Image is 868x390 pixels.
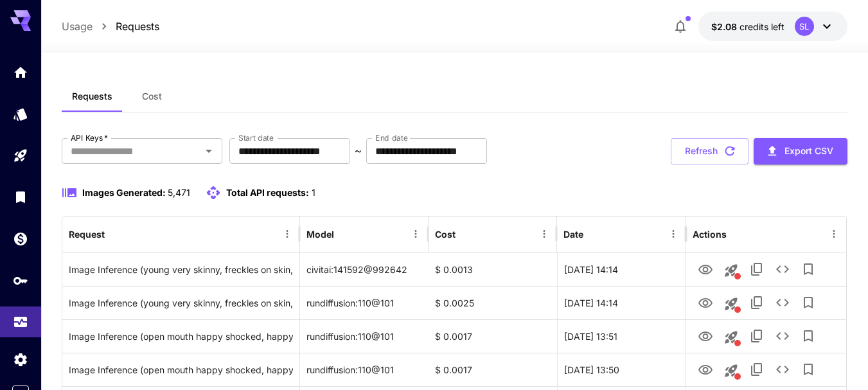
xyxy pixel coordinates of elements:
[13,189,28,205] div: Library
[698,12,847,41] button: $2.07805SL
[13,351,28,368] div: Settings
[13,64,28,80] div: Home
[116,19,159,34] a: Requests
[744,323,770,349] button: Copy TaskUUID
[740,21,784,32] span: credits left
[13,314,28,330] div: Usage
[535,225,553,243] button: Menu
[664,225,682,243] button: Menu
[795,323,821,349] button: Add to library
[335,225,353,243] button: Sort
[13,272,28,288] div: API Keys
[711,21,740,32] span: $2.08
[563,229,583,240] div: Date
[718,291,744,317] button: This request includes a reference image. Clicking this will load all other parameters, but for pr...
[770,256,795,282] button: See details
[13,148,28,164] div: Playground
[825,225,843,243] button: Menu
[300,286,429,319] div: rundiffusion:110@101
[375,132,407,143] label: End date
[72,91,112,102] span: Requests
[585,225,603,243] button: Sort
[693,356,718,382] button: View Image
[795,17,814,36] div: SL
[429,253,557,286] div: $ 0.0013
[69,353,292,386] div: Click to copy prompt
[62,19,159,34] nav: breadcrumb
[693,256,718,282] button: View Image
[226,187,309,198] span: Total API requests:
[355,143,362,159] p: ~
[69,253,292,286] div: Click to copy prompt
[711,20,784,33] div: $2.07805
[693,229,727,240] div: Actions
[693,323,718,349] button: View Image
[435,229,456,240] div: Cost
[168,187,190,198] span: 5,471
[770,323,795,349] button: See details
[744,290,770,315] button: Copy TaskUUID
[200,142,218,160] button: Open
[744,357,770,382] button: Copy TaskUUID
[429,286,557,319] div: $ 0.0025
[407,225,425,243] button: Menu
[82,187,166,198] span: Images Generated:
[106,225,124,243] button: Sort
[795,290,821,315] button: Add to library
[795,256,821,282] button: Add to library
[671,138,748,164] button: Refresh
[238,132,274,143] label: Start date
[69,287,292,319] div: Click to copy prompt
[300,253,429,286] div: civitai:141592@992642
[718,358,744,384] button: This request includes a reference image. Clicking this will load all other parameters, but for pr...
[69,229,105,240] div: Request
[557,286,686,319] div: 28 Aug, 2025 14:14
[69,320,292,353] div: Click to copy prompt
[457,225,475,243] button: Sort
[312,187,315,198] span: 1
[795,357,821,382] button: Add to library
[557,353,686,386] div: 28 Aug, 2025 13:50
[306,229,334,240] div: Model
[300,353,429,386] div: rundiffusion:110@101
[770,290,795,315] button: See details
[429,353,557,386] div: $ 0.0017
[557,319,686,353] div: 28 Aug, 2025 13:51
[754,138,847,164] button: Export CSV
[718,324,744,350] button: This request includes a reference image. Clicking this will load all other parameters, but for pr...
[13,106,28,122] div: Models
[770,357,795,382] button: See details
[278,225,296,243] button: Menu
[718,258,744,283] button: This request includes a reference image. Clicking this will load all other parameters, but for pr...
[300,319,429,353] div: rundiffusion:110@101
[693,289,718,315] button: View Image
[71,132,108,143] label: API Keys
[744,256,770,282] button: Copy TaskUUID
[142,91,162,102] span: Cost
[429,319,557,353] div: $ 0.0017
[557,253,686,286] div: 28 Aug, 2025 14:14
[13,231,28,247] div: Wallet
[62,19,93,34] a: Usage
